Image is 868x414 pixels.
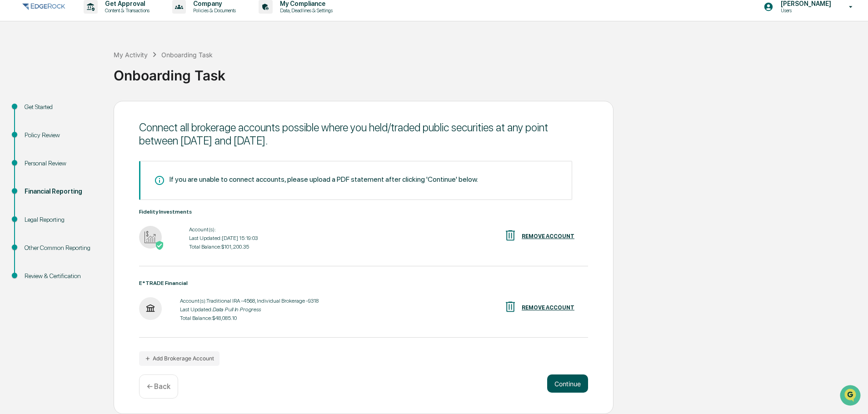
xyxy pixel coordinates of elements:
[31,70,149,79] div: Start new chat
[155,241,164,250] img: Active
[5,128,61,145] a: 🔎Data Lookup
[139,209,588,215] div: Fidelity Investments
[66,115,73,123] div: 🗄️
[62,111,116,127] a: 🗄️Attestations
[25,243,99,253] div: Other Common Reporting
[139,121,588,147] div: Connect all brokerage accounts possible where you held/traded public securities at any point betw...
[155,72,165,83] button: Start new chat
[31,79,115,86] div: We're available if you need us!
[147,382,170,391] p: ← Back
[273,7,337,14] p: Data, Deadlines & Settings
[522,304,574,311] div: REMOVE ACCOUNT
[773,7,836,14] p: Users
[213,306,261,313] i: Data Pull In Progress
[114,51,148,59] div: My Activity
[9,133,16,140] div: 🔎
[5,111,62,127] a: 🖐️Preclearance
[139,280,588,286] div: E*TRADE Financial
[98,7,154,14] p: Content & Transactions
[25,159,99,168] div: Personal Review
[180,315,319,321] div: Total Balance: $48,085.10
[189,244,258,250] div: Total Balance: $101,200.35
[189,226,258,233] div: Account(s):
[839,384,863,409] iframe: Open customer support
[9,115,16,123] div: 🖐️
[139,226,162,249] img: Fidelity Investments - Active
[75,115,113,124] span: Attestations
[170,175,478,184] div: If you are unable to connect accounts, please upload a PDF statement after clicking 'Continue' be...
[186,7,240,14] p: Policies & Documents
[9,70,25,86] img: 1746055101610-c473b297-6a78-478c-a979-82029cc54cd1
[25,187,99,196] div: Financial Reporting
[547,374,588,393] button: Continue
[18,132,57,141] span: Data Lookup
[64,154,110,161] a: Powered byPylon
[22,1,65,12] img: logo
[25,271,99,281] div: Review & Certification
[9,19,165,34] p: How can we help?
[25,102,99,112] div: Get Started
[189,235,258,241] div: Last Updated: [DATE] 15:19:03
[522,233,574,239] div: REMOVE ACCOUNT
[504,229,517,242] img: REMOVE ACCOUNT
[25,215,99,224] div: Legal Reporting
[114,60,863,84] div: Onboarding Task
[25,130,99,140] div: Policy Review
[90,154,110,161] span: Pylon
[161,51,213,59] div: Onboarding Task
[139,297,162,320] img: E*TRADE Financial - Data Pull In Progress
[180,306,319,313] div: Last Updated:
[180,298,319,304] div: Account(s): Traditional IRA -4568, Individual Brokerage -9318
[18,115,59,124] span: Preclearance
[504,300,517,314] img: REMOVE ACCOUNT
[139,351,219,366] button: Add Brokerage Account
